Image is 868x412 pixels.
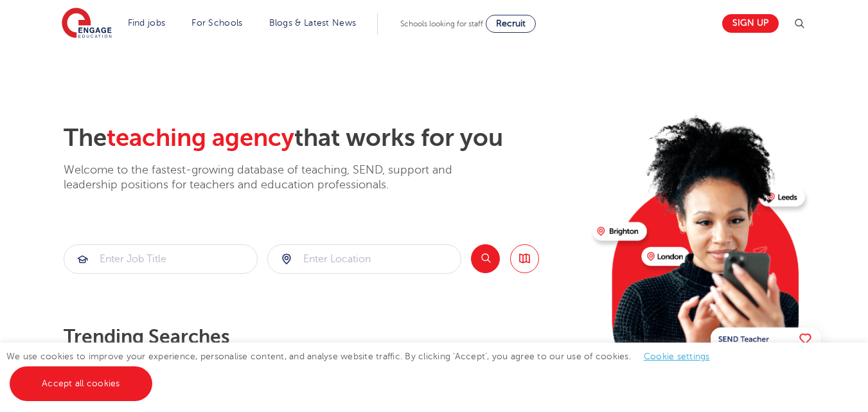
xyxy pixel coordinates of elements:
a: Blogs & Latest News [269,18,357,28]
span: Schools looking for staff [400,19,483,28]
span: teaching agency [107,124,294,152]
p: Welcome to the fastest-growing database of teaching, SEND, support and leadership positions for t... [64,163,488,193]
div: Submit [64,244,258,274]
a: Accept all cookies [10,366,152,401]
a: For Schools [191,18,242,28]
span: Recruit [496,19,526,28]
p: Trending searches [64,325,582,348]
span: We use cookies to improve your experience, personalise content, and analyse website traffic. By c... [6,352,723,388]
div: Submit [267,244,461,274]
a: Find jobs [128,18,166,28]
input: Submit [268,245,461,273]
a: Cookie settings [644,352,710,361]
a: Sign up [722,14,779,33]
input: Submit [64,245,257,273]
h2: The that works for you [64,123,582,153]
button: Search [471,244,500,273]
a: Recruit [486,15,536,33]
img: Engage Education [62,8,112,40]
